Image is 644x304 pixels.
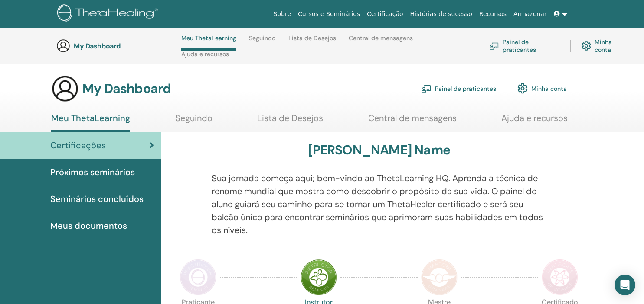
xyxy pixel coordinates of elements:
[363,6,406,22] a: Certificação
[407,6,476,22] a: Histórias de sucesso
[301,259,337,295] img: Instructor
[542,259,578,295] img: Certificate of Science
[476,6,510,22] a: Recursos
[288,35,336,48] a: Lista de Desejos
[421,259,458,295] img: Master
[517,79,567,98] a: Minha conta
[517,81,528,96] img: cog.svg
[50,166,135,179] span: Próximos seminários
[294,6,363,22] a: Cursos e Seminários
[56,39,70,53] img: generic-user-icon.jpg
[57,4,161,24] img: logo.png
[180,259,216,295] img: Practitioner
[308,142,450,158] h3: [PERSON_NAME] Name
[181,35,236,51] a: Meu ThetaLearning
[489,36,560,55] a: Painel de praticantes
[50,219,127,232] span: Meus documentos
[615,275,635,295] div: Open Intercom Messenger
[510,6,550,22] a: Armazenar
[50,139,106,152] span: Certificações
[489,42,499,50] img: chalkboard-teacher.svg
[50,192,144,205] span: Seminários concluídos
[501,113,568,130] a: Ajuda e recursos
[181,51,229,64] a: Ajuda e recursos
[175,113,212,130] a: Seguindo
[51,75,79,102] img: generic-user-icon.jpg
[212,172,547,237] p: Sua jornada começa aqui; bem-vindo ao ThetaLearning HQ. Aprenda a técnica de renome mundial que m...
[421,79,496,98] a: Painel de praticantes
[582,36,628,55] a: Minha conta
[257,113,323,130] a: Lista de Desejos
[421,85,432,93] img: chalkboard-teacher.svg
[51,113,130,132] a: Meu ThetaLearning
[82,81,171,96] h3: My Dashboard
[74,42,160,50] h3: My Dashboard
[249,35,275,48] a: Seguindo
[349,35,413,48] a: Central de mensagens
[582,39,591,53] img: cog.svg
[368,113,457,130] a: Central de mensagens
[270,6,294,22] a: Sobre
